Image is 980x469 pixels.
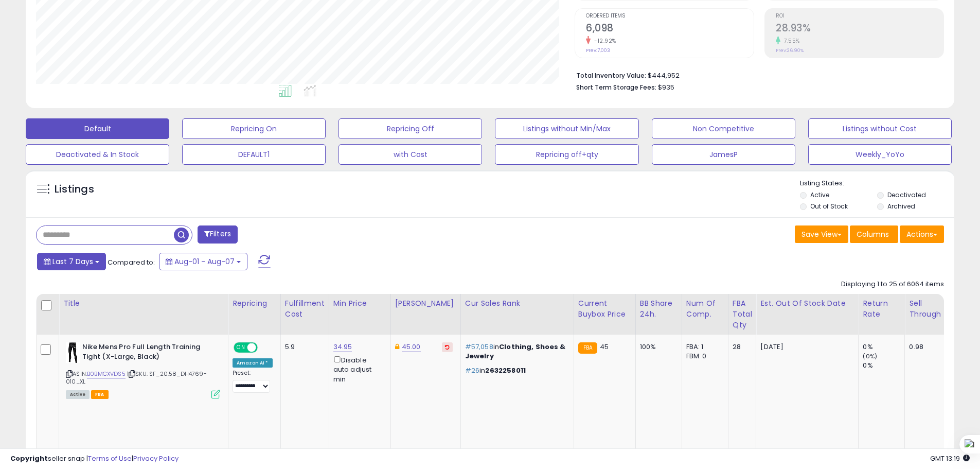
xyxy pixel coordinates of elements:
[235,343,247,352] span: ON
[159,253,247,270] button: Aug-01 - Aug-07
[800,179,954,188] p: Listing States:
[760,298,854,309] div: Est. Out Of Stock Date
[652,144,795,165] button: JamesP
[66,370,207,385] span: | SKU: SF_20.58_DH4769-010_XL
[863,361,904,370] div: 0%
[733,342,749,352] div: 28
[808,144,952,165] button: Weekly_YoYo
[909,298,943,320] div: Sell Through
[395,298,456,309] div: [PERSON_NAME]
[810,202,848,211] label: Out of Stock
[863,298,900,320] div: Return Rate
[578,342,597,354] small: FBA
[576,71,646,80] b: Total Inventory Value:
[640,342,674,352] div: 100%
[578,298,631,320] div: Current Buybox Price
[55,182,94,197] h5: Listings
[600,342,609,352] span: 45
[795,225,848,243] button: Save View
[10,454,179,464] div: seller snap | |
[233,370,273,393] div: Preset:
[887,202,915,211] label: Archived
[333,342,352,352] a: 34.95
[808,118,952,139] button: Listings without Cost
[233,298,276,309] div: Repricing
[857,229,889,239] span: Columns
[576,83,656,92] b: Short Term Storage Fees:
[686,298,724,320] div: Num of Comp.
[465,298,569,309] div: Cur Sales Rank
[850,225,898,243] button: Columns
[640,298,678,320] div: BB Share 24h.
[576,68,936,81] li: $444,952
[66,390,90,399] span: All listings currently available for purchase on Amazon
[465,342,493,352] span: #57,058
[174,256,235,267] span: Aug-01 - Aug-07
[333,298,386,309] div: Min Price
[465,366,566,375] p: in
[780,37,800,45] small: 7.55%
[66,342,220,397] div: ASIN:
[658,82,674,92] span: $935
[37,253,106,270] button: Last 7 Days
[810,190,829,199] label: Active
[485,366,526,375] span: 2632258011
[66,342,80,363] img: 31Hcy2Ahp+L._SL40_.jpg
[88,454,132,463] a: Terms of Use
[776,47,804,54] small: Prev: 26.90%
[465,366,479,375] span: #26
[495,144,638,165] button: Repricing off+qty
[841,280,944,289] div: Displaying 1 to 25 of 6064 items
[233,358,273,368] div: Amazon AI *
[52,256,93,267] span: Last 7 Days
[338,118,482,139] button: Repricing Off
[909,342,939,352] div: 0.98
[900,225,944,243] button: Actions
[285,342,321,352] div: 5.9
[285,298,325,320] div: Fulfillment Cost
[10,454,48,463] strong: Copyright
[91,390,109,399] span: FBA
[760,342,850,352] p: [DATE]
[26,118,169,139] button: Default
[182,144,326,165] button: DEFAULT1
[87,370,126,378] a: B0BMCXVDS5
[198,225,238,244] button: Filters
[776,22,943,36] h2: 28.93%
[26,144,169,165] button: Deactivated & In Stock
[333,354,383,384] div: Disable auto adjust min
[182,118,326,139] button: Repricing On
[108,257,155,267] span: Compared to:
[495,118,638,139] button: Listings without Min/Max
[338,144,482,165] button: with Cost
[63,298,224,309] div: Title
[686,342,720,352] div: FBA: 1
[133,454,179,463] a: Privacy Policy
[863,342,904,352] div: 0%
[586,13,754,19] span: Ordered Items
[887,190,926,199] label: Deactivated
[591,37,616,45] small: -12.92%
[402,342,421,352] a: 45.00
[776,13,943,19] span: ROI
[465,342,566,361] span: Clothing, Shoes & Jewelry
[652,118,795,139] button: Non Competitive
[256,343,273,352] span: OFF
[586,22,754,36] h2: 6,098
[82,342,207,364] b: Nike Mens Pro Full Length Training Tight (X-Large, Black)
[863,352,877,360] small: (0%)
[686,352,720,361] div: FBM: 0
[733,298,752,331] div: FBA Total Qty
[465,342,566,361] p: in
[586,47,610,54] small: Prev: 7,003
[930,454,970,463] span: 2025-08-15 13:19 GMT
